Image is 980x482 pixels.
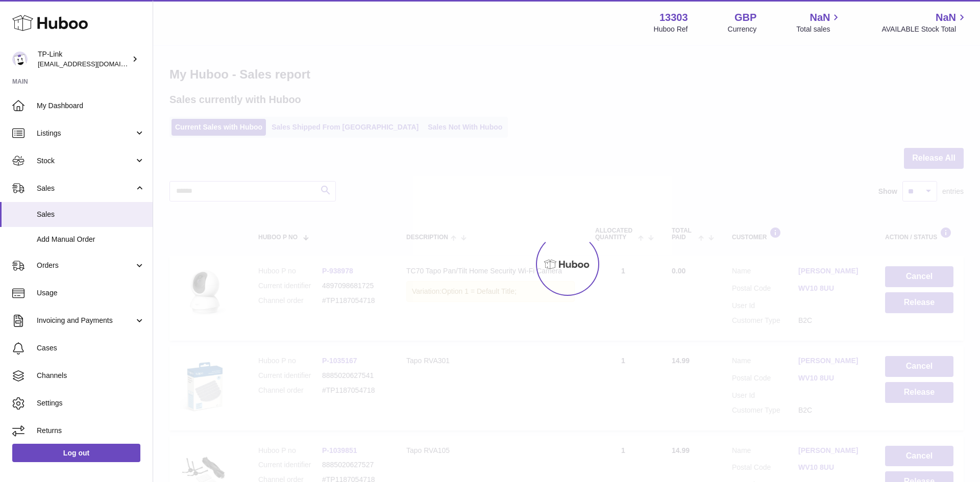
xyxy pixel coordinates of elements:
[728,24,757,34] div: Currency
[37,398,145,408] span: Settings
[38,49,130,69] div: TP-Link
[881,24,968,34] span: AVAILABLE Stock Total
[37,426,145,436] span: Returns
[654,24,688,34] div: Huboo Ref
[37,156,134,166] span: Stock
[37,316,134,325] span: Invoicing and Payments
[37,129,134,138] span: Listings
[796,11,842,34] a: NaN Total sales
[37,261,134,270] span: Orders
[734,11,756,24] strong: GBP
[37,210,145,219] span: Sales
[659,11,688,24] strong: 13303
[810,11,830,24] span: NaN
[37,101,145,111] span: My Dashboard
[796,24,842,34] span: Total sales
[37,343,145,353] span: Cases
[37,184,134,193] span: Sales
[38,60,150,68] span: [EMAIL_ADDRESS][DOMAIN_NAME]
[881,11,968,34] a: NaN AVAILABLE Stock Total
[12,52,28,67] img: internalAdmin-13303@internal.huboo.com
[936,11,956,24] span: NaN
[37,288,145,298] span: Usage
[37,371,145,380] span: Channels
[37,235,145,244] span: Add Manual Order
[12,444,140,462] a: Log out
